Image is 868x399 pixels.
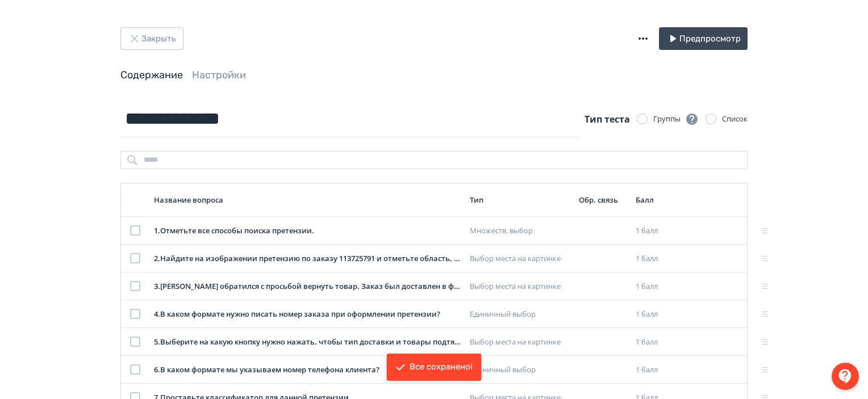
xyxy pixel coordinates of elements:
a: Содержание [120,69,183,81]
div: Обр. связь [579,195,627,205]
div: 1 балл [636,309,678,320]
button: Закрыть [120,27,183,50]
div: 1 балл [636,364,678,376]
div: Множеств. выбор [470,225,570,237]
div: Выбор места на картинке [470,281,570,292]
div: Выбор места на картинке [470,337,570,348]
span: Тип теста [585,113,630,125]
div: Группы [653,112,699,126]
div: 5 . Выберите на какую кнопку нужно нажать, чтобы тип доставки и товары подтянулись в заказ автома... [154,337,461,348]
div: 6 . В каком формате мы указываем номер телефона клиента? [154,364,461,376]
div: Балл [636,195,678,205]
div: Все сохранено! [410,362,473,373]
div: Единичный выбор [470,364,570,376]
a: Настройки [192,69,246,81]
div: Название вопроса [154,195,461,205]
div: 1 балл [636,225,678,237]
div: 1 балл [636,253,678,264]
div: 4 . В каком формате нужно писать номер заказа при оформлении претензии? [154,309,461,320]
div: 1 . Отметьте все способы поиска претензии. [154,225,461,237]
button: Предпросмотр [659,27,748,50]
div: Единичный выбор [470,309,570,320]
div: 1 балл [636,281,678,292]
div: Выбор места на картинке [470,253,570,264]
div: 1 балл [636,337,678,348]
div: 2 . Найдите на изображении претензию по заказу 113725791 и отметьте область, на которую нужно наж... [154,253,461,264]
div: 3 . [PERSON_NAME] обратился с просьбой вернуть товар. Заказ был доставлен в фирменный ПВЗ.[PERSON... [154,281,461,292]
div: Тип [470,195,570,205]
div: Список [722,114,748,125]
